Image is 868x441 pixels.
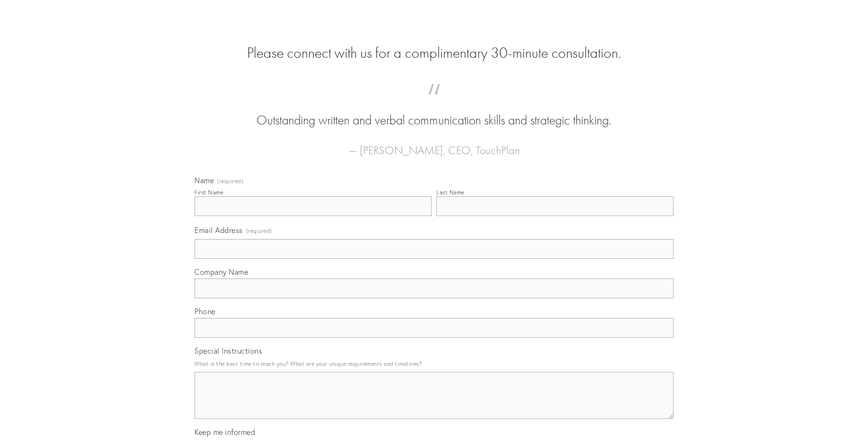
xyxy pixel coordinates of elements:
blockquote: Outstanding written and verbal communication skills and strategic thinking. [209,93,659,130]
p: What is the best time to reach you? What are your unique requirements and timelines? [194,357,674,370]
h2: Please connect with us for a complimentary 30-minute consultation. [194,44,674,62]
figcaption: — [PERSON_NAME], CEO, TouchPlan [209,130,659,160]
span: (required) [217,178,243,184]
span: Special Instructions [194,346,262,356]
span: Company Name [194,267,248,277]
span: “ [209,93,659,111]
span: Keep me informed [194,427,255,437]
span: Phone [194,307,216,316]
div: Last Name [436,189,465,196]
span: Name [194,176,214,185]
div: First Name [194,189,223,196]
span: (required) [246,224,272,237]
span: Email Address [194,225,243,235]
